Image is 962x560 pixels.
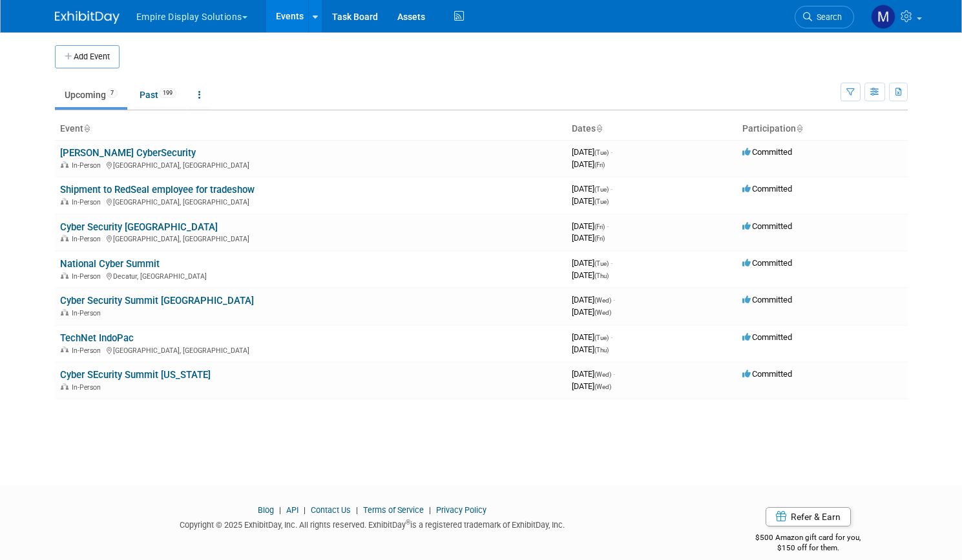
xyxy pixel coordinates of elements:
span: Committed [742,332,792,342]
span: - [611,147,612,157]
div: [GEOGRAPHIC_DATA], [GEOGRAPHIC_DATA] [60,345,561,355]
span: [DATE] [572,369,615,379]
span: (Tue) [594,198,609,205]
a: Search [795,6,854,28]
a: Refer & Earn [766,507,851,526]
span: [DATE] [572,270,609,280]
span: - [613,295,615,305]
div: $150 off for them. [709,543,908,554]
a: Shipment to RedSeal employee for tradeshow [60,184,255,195]
a: Privacy Policy [436,505,486,515]
span: 199 [159,88,176,98]
button: Add Event [55,45,120,68]
img: ExhibitDay [55,11,120,24]
img: In-Person Event [61,346,68,353]
span: - [611,258,612,268]
div: $500 Amazon gift card for you, [709,524,908,554]
span: In-Person [72,235,105,243]
span: Committed [742,369,792,379]
span: [DATE] [572,184,612,194]
a: Sort by Participation Type [796,123,802,134]
span: In-Person [72,346,105,355]
a: Terms of Service [363,505,424,515]
div: Decatur, [GEOGRAPHIC_DATA] [60,270,561,281]
img: In-Person Event [61,235,68,241]
span: | [426,505,434,515]
th: Participation [737,118,908,140]
div: [GEOGRAPHIC_DATA], [GEOGRAPHIC_DATA] [60,233,561,243]
div: Copyright © 2025 ExhibitDay, Inc. All rights reserved. ExhibitDay is a registered trademark of Ex... [55,516,690,531]
a: Cyber Security [GEOGRAPHIC_DATA] [60,221,218,233]
img: In-Person Event [61,272,68,279]
span: [DATE] [572,221,609,231]
span: (Tue) [594,334,609,341]
span: Committed [742,184,792,194]
th: Dates [567,118,737,140]
span: (Wed) [594,371,611,378]
span: [DATE] [572,332,612,342]
a: National Cyber Summit [60,258,160,270]
span: (Thu) [594,346,609,354]
a: Blog [258,505,274,515]
span: | [300,505,309,515]
span: [DATE] [572,147,612,157]
span: - [611,332,612,342]
span: [DATE] [572,381,611,391]
span: [DATE] [572,196,609,206]
span: Committed [742,221,792,231]
img: In-Person Event [61,161,68,168]
img: In-Person Event [61,198,68,205]
span: In-Person [72,309,105,317]
span: (Tue) [594,260,609,267]
span: | [353,505,361,515]
a: TechNet IndoPac [60,332,134,344]
span: Search [812,12,842,22]
a: API [286,505,298,515]
span: (Tue) [594,149,609,156]
img: In-Person Event [61,309,68,315]
span: (Wed) [594,309,611,316]
span: [DATE] [572,345,609,354]
a: Contact Us [311,505,351,515]
span: In-Person [72,272,105,281]
span: [DATE] [572,233,605,243]
a: Upcoming7 [55,83,127,107]
span: [DATE] [572,295,615,305]
span: In-Person [72,198,105,206]
span: - [607,221,609,231]
span: - [613,369,615,379]
a: Past199 [130,83,186,107]
span: (Wed) [594,297,611,304]
span: [DATE] [572,258,612,268]
span: (Fri) [594,161,605,168]
div: [GEOGRAPHIC_DATA], [GEOGRAPHIC_DATA] [60,196,561,206]
a: Sort by Start Date [596,123,602,134]
a: Cyber Security Summit [GEOGRAPHIC_DATA] [60,295,254,306]
span: - [611,184,612,194]
span: Committed [742,295,792,305]
span: (Fri) [594,235,605,242]
span: In-Person [72,383,105,392]
a: Sort by Event Name [83,123,90,134]
span: Committed [742,258,792,268]
img: In-Person Event [61,383,68,390]
span: (Fri) [594,223,605,230]
span: [DATE] [572,159,605,169]
span: [DATE] [572,307,611,317]
span: (Thu) [594,272,609,279]
span: | [276,505,284,515]
span: (Wed) [594,383,611,390]
span: In-Person [72,161,105,170]
div: [GEOGRAPHIC_DATA], [GEOGRAPHIC_DATA] [60,159,561,170]
span: Committed [742,147,792,157]
sup: ® [406,519,410,526]
th: Event [55,118,567,140]
span: 7 [107,88,118,98]
a: [PERSON_NAME] CyberSecurity [60,147,196,159]
img: Matt h [871,5,895,29]
span: (Tue) [594,186,609,193]
a: Cyber SEcurity Summit [US_STATE] [60,369,211,381]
